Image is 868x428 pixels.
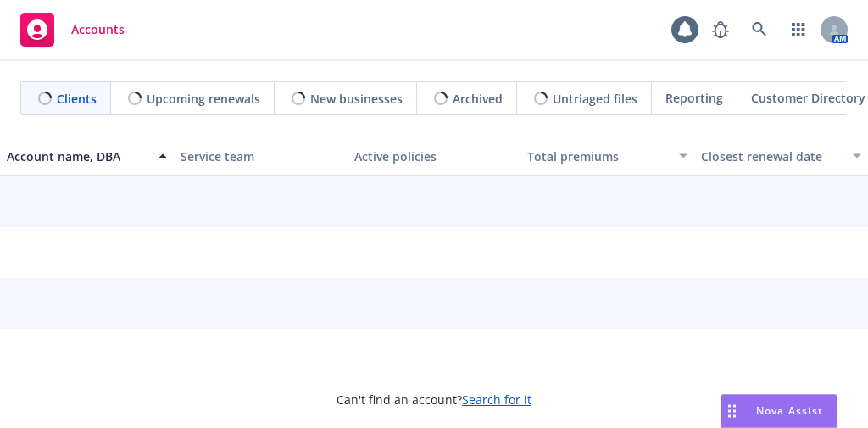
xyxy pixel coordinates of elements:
button: Nova Assist [721,394,837,428]
span: New businesses [310,90,403,108]
span: Can't find an account? [337,391,531,409]
div: Service team [181,147,341,165]
span: Nova Assist [756,403,823,418]
div: Total premiums [527,147,669,165]
div: Drag to move [721,395,743,427]
button: Service team [174,136,348,176]
span: Archived [453,90,503,108]
span: Customer Directory [751,89,865,107]
div: Active policies [354,147,515,165]
span: Reporting [665,89,723,107]
div: Account name, DBA [7,147,148,165]
a: Report a Bug [704,13,737,47]
span: Clients [57,90,97,108]
a: Search for it [462,392,531,408]
a: Accounts [14,6,131,53]
span: Accounts [71,23,125,36]
span: Untriaged files [553,90,637,108]
a: Switch app [782,13,815,47]
button: Closest renewal date [694,136,868,176]
button: Active policies [348,136,521,176]
div: Closest renewal date [701,147,843,165]
span: Upcoming renewals [147,90,260,108]
a: Search [743,13,776,47]
button: Total premiums [520,136,694,176]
